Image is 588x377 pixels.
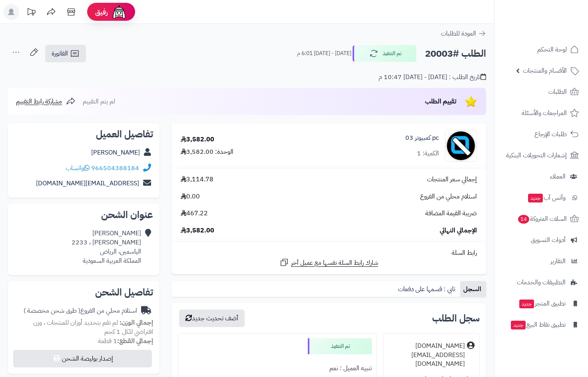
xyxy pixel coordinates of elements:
span: المراجعات والأسئلة [522,107,567,119]
span: ضريبة القيمة المضافة [425,209,477,218]
a: أدوات التسويق [499,230,583,250]
a: التقارير [499,252,583,271]
a: الفاتورة [45,45,86,62]
span: ( طرق شحن مخصصة ) [24,306,80,315]
span: إشعارات التحويلات البنكية [506,150,567,161]
a: العودة للطلبات [441,29,486,38]
span: جديد [511,321,526,329]
span: الإجمالي النهائي [440,226,477,235]
img: logo-2.png [534,22,580,38]
a: المراجعات والأسئلة [499,103,583,123]
div: الوحدة: 3,582.00 [181,147,233,157]
div: [DOMAIN_NAME][EMAIL_ADDRESS][DOMAIN_NAME] [388,341,465,369]
span: جديد [519,300,534,308]
span: رفيق [95,7,108,17]
a: لوحة التحكم [499,40,583,59]
small: [DATE] - [DATE] 6:01 م [297,50,351,58]
a: تابي : قسمها على دفعات [395,281,460,297]
span: تطبيق نقاط البيع [510,319,566,330]
span: العودة للطلبات [441,29,476,38]
span: الطلبات [548,86,567,97]
strong: إجمالي القطع: [117,336,153,346]
a: طلبات الإرجاع [499,125,583,144]
h3: سجل الطلب [432,314,480,323]
div: تم التنفيذ [308,338,372,354]
span: 0.00 [181,192,200,201]
span: الأقسام والمنتجات [523,65,567,76]
a: [EMAIL_ADDRESS][DOMAIN_NAME] [36,179,139,188]
a: تطبيق المتجرجديد [499,294,583,313]
span: الفاتورة [52,49,68,58]
a: تحديثات المنصة [21,4,41,22]
span: مشاركة رابط التقييم [16,97,62,106]
a: مشاركة رابط التقييم [16,97,76,106]
a: [PERSON_NAME] [91,148,140,157]
span: تطبيق المتجر [518,298,566,309]
span: أدوات التسويق [531,234,566,246]
a: التطبيقات والخدمات [499,273,583,292]
a: pc كمبيوتر 03 [405,133,439,143]
span: 14 [518,215,529,224]
span: التطبيقات والخدمات [517,277,566,288]
h2: تفاصيل العميل [14,129,153,139]
span: شارك رابط السلة نفسها مع عميل آخر [291,258,378,268]
a: السجل [460,281,486,297]
a: وآتس آبجديد [499,188,583,207]
a: الطلبات [499,82,583,101]
div: رابط السلة [175,248,483,258]
span: السلات المتروكة [517,213,567,224]
span: لم يتم التقييم [83,97,115,106]
span: 3,114.78 [181,175,213,184]
span: تقييم الطلب [425,97,456,106]
div: تاريخ الطلب : [DATE] - [DATE] 10:47 م [379,73,486,82]
span: التقارير [550,256,566,267]
span: جديد [528,194,543,202]
span: لوحة التحكم [537,44,567,55]
button: أضف تحديث جديد [179,310,245,327]
small: 1 قطعة [98,336,153,346]
img: ai-face.png [111,4,127,20]
button: إصدار بوليصة الشحن [13,350,152,367]
div: 3,582.00 [181,135,214,144]
a: 966504388184 [91,163,139,173]
h2: الطلب #20003 [425,46,486,62]
h2: تفاصيل الشحن [14,288,153,297]
span: 3,582.00 [181,226,214,235]
a: شارك رابط السلة نفسها مع عميل آخر [279,258,378,268]
a: السلات المتروكة14 [499,209,583,228]
span: 467.22 [181,209,208,218]
h2: عنوان الشحن [14,210,153,220]
div: الكمية: 1 [417,149,439,158]
span: طلبات الإرجاع [534,129,567,140]
strong: إجمالي الوزن: [120,318,153,327]
div: استلام محلي من الفروع [24,306,137,315]
div: تنبيه العميل : نعم [183,361,372,376]
span: لم تقم بتحديد أوزان للمنتجات ، وزن افتراضي للكل 1 كجم [33,318,153,337]
span: وآتس آب [527,192,566,203]
a: واتساب [66,163,90,173]
a: إشعارات التحويلات البنكية [499,146,583,165]
a: تطبيق نقاط البيعجديد [499,315,583,334]
a: العملاء [499,167,583,186]
span: استلام محلي من الفروع [420,192,477,201]
img: no_image-90x90.png [445,130,476,162]
span: إجمالي سعر المنتجات [427,175,477,184]
div: [PERSON_NAME] [PERSON_NAME] ، 2233 الياسمين، الرياض المملكة العربية السعودية [72,229,141,265]
span: العملاء [550,171,566,182]
button: تم التنفيذ [353,45,417,62]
